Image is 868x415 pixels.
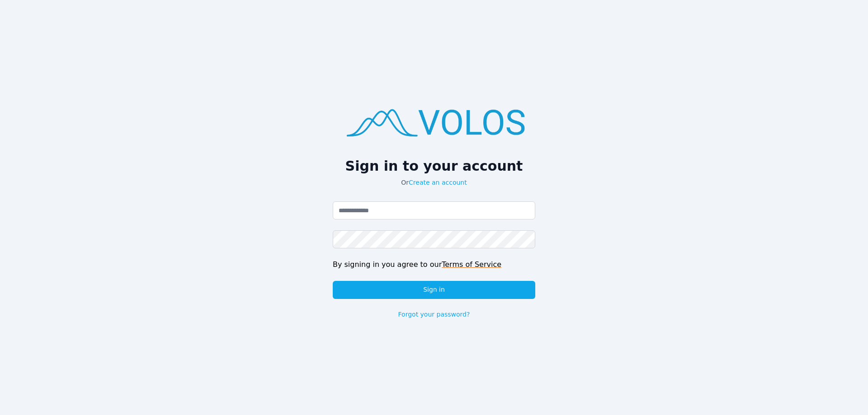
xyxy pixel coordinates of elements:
a: Forgot your password? [398,310,470,319]
div: By signing in you agree to our [333,259,535,270]
a: Create an account [409,179,467,186]
p: Or [333,178,535,187]
button: Sign in [333,281,535,299]
h2: Sign in to your account [333,158,535,174]
a: Terms of Service [442,260,501,269]
img: logo.png [333,96,535,147]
